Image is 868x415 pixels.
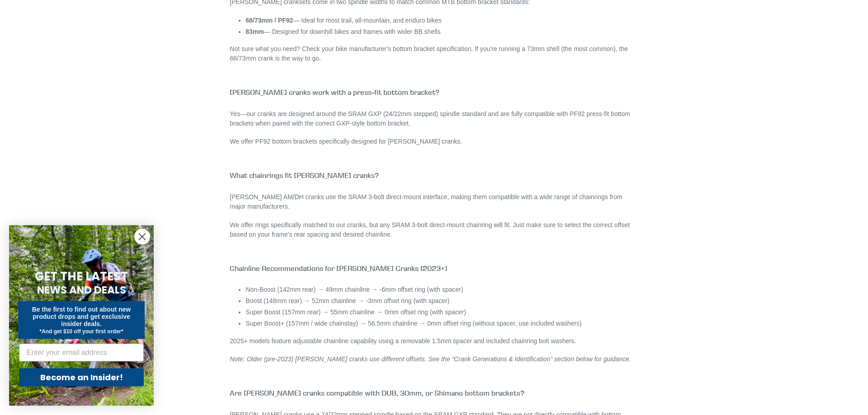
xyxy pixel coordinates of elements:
h4: [PERSON_NAME] cranks work with a press-fit bottom bracket? [230,88,638,97]
span: *And get $10 off your first order* [39,328,123,335]
p: Yes—our cranks are designed around the SRAM GXP (24/22mm stepped) spindle standard and are fully ... [230,109,638,128]
h4: Are [PERSON_NAME] cranks compatible with DUB, 30mm, or Shimano bottom brackets? [230,389,638,397]
strong: 83mm [245,28,264,35]
h4: Chainline Recommendations for [PERSON_NAME] Cranks (2023+) [230,264,638,273]
p: 2025+ models feature adjustable chainline capability using a removable 1.5mm spacer and included ... [230,336,638,346]
h4: What chainrings fit [PERSON_NAME] cranks? [230,171,638,180]
p: We offer PF92 bottom brackets specifically designed for [PERSON_NAME] cranks. [230,137,638,146]
span: NEWS AND DEALS [37,283,126,297]
li: Super Boost (157mm rear) → 55mm chainline → 0mm offset ring (with spacer) [245,308,638,317]
li: Non-Boost (142mm rear) → 49mm chainline → -6mm offset ring (with spacer) [245,285,638,294]
li: — Designed for downhill bikes and frames with wider BB shells [245,27,638,37]
button: Become an Insider! [19,368,144,387]
em: Note: Older (pre-2023) [PERSON_NAME] cranks use different offsets. See the “Crank Generations & I... [230,355,631,363]
input: Enter your email address [19,344,144,362]
button: Close dialog [134,229,150,245]
p: Not sure what you need? Check your bike manufacturer’s bottom bracket specification. If you're ru... [230,44,638,63]
li: Boost (148mm rear) → 52mm chainline → -3mm offset ring (with spacer) [245,296,638,306]
p: [PERSON_NAME] AM/DH cranks use the SRAM 3-bolt direct-mount interface, making them compatible wit... [230,192,638,211]
p: We offer rings specifically matched to our cranks, but any SRAM 3-bolt direct-mount chainring wil... [230,220,638,239]
span: Be the first to find out about new product drops and get exclusive insider deals. [32,306,131,327]
strong: 68/73mm / PF92 [245,17,293,24]
li: — Ideal for most trail, all-mountain, and enduro bikes [245,16,638,25]
li: Super Boost+ (157mm / wide chainstay) → 56.5mm chainline → 0mm offset ring (without spacer, use i... [245,319,638,328]
span: GET THE LATEST [35,268,128,284]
